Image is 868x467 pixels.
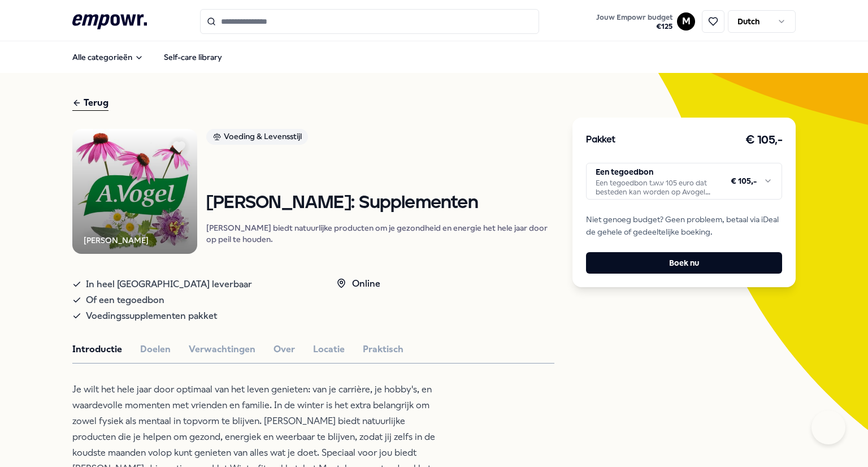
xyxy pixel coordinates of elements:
button: Introductie [72,342,122,357]
button: Praktisch [363,342,403,357]
span: Voedingssupplementen pakket [86,308,217,324]
div: Online [336,276,380,291]
button: Alle categorieën [63,46,153,68]
h3: € 105,- [745,131,783,149]
button: Locatie [313,342,345,357]
input: Search for products, categories or subcategories [200,9,539,34]
span: Of een tegoedbon [86,292,164,308]
h1: [PERSON_NAME]: Supplementen [206,193,554,213]
button: M [677,12,695,31]
button: Verwachtingen [189,342,255,357]
a: Voeding & Levensstijl [206,129,554,149]
nav: Main [63,46,231,68]
span: In heel [GEOGRAPHIC_DATA] leverbaar [86,276,252,292]
button: Jouw Empowr budget€125 [594,11,675,33]
div: Terug [72,96,108,111]
span: Jouw Empowr budget [596,13,672,22]
button: Boek nu [586,252,782,274]
a: Self-care library [155,46,231,68]
iframe: Help Scout Beacon - Open [811,410,845,444]
a: Jouw Empowr budget€125 [592,10,677,33]
p: [PERSON_NAME] biedt natuurlijke producten om je gezondheid en energie het hele jaar door op peil ... [206,222,554,245]
button: Over [274,342,295,357]
span: Niet genoeg budget? Geen probleem, betaal via iDeal de gehele of gedeeltelijke boeking. [586,213,782,239]
img: Product Image [72,129,197,254]
div: Voeding & Levensstijl [206,129,308,145]
h3: Pakket [586,133,615,148]
div: [PERSON_NAME] [84,234,149,247]
span: € 125 [596,22,672,31]
button: Doelen [140,342,171,357]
